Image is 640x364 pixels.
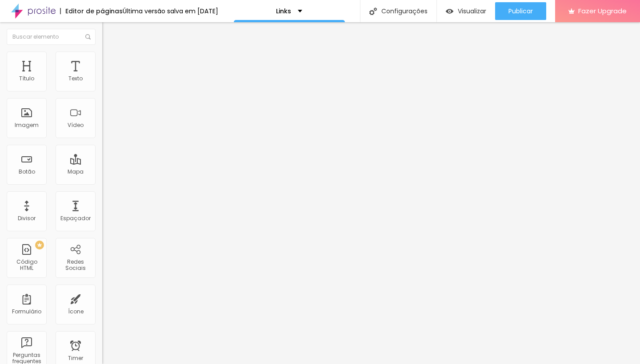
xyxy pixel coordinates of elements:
div: Timer [68,355,83,361]
span: Fazer Upgrade [578,7,627,15]
img: Icone [85,34,91,40]
button: Publicar [495,2,546,20]
span: Visualizar [458,8,486,15]
div: Código HTML [9,259,44,272]
div: Divisor [18,215,36,222]
div: Vídeo [68,122,84,128]
p: Links [276,8,291,14]
div: Mapa [68,169,84,175]
iframe: Editor [102,22,640,364]
img: view-1.svg [446,8,453,15]
span: Publicar [508,8,533,15]
div: Editor de páginas [60,8,123,14]
div: Redes Sociais [58,259,93,272]
img: Icone [369,8,377,15]
div: Espaçador [60,215,91,222]
div: Imagem [15,122,39,128]
div: Título [19,75,34,82]
div: Última versão salva em [DATE] [123,8,218,14]
div: Formulário [12,309,41,315]
div: Botão [19,169,35,175]
input: Buscar elemento [7,29,96,45]
div: Ícone [68,309,84,315]
div: Texto [68,75,83,82]
button: Visualizar [437,2,495,20]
